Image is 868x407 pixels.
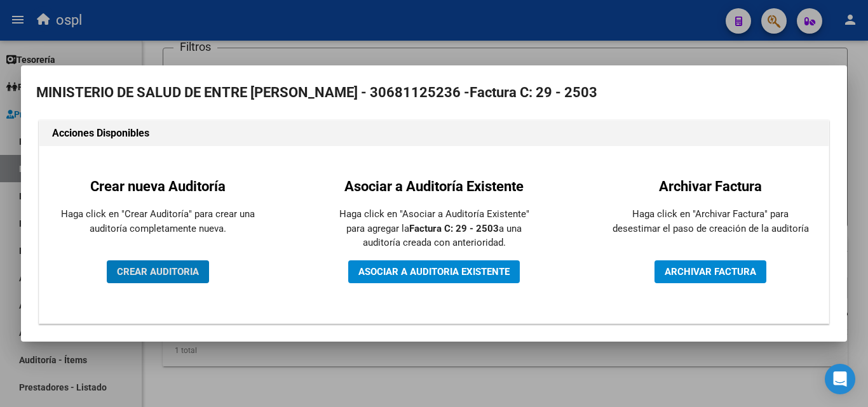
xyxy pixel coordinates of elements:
[348,260,520,283] button: ASOCIAR A AUDITORIA EXISTENTE
[612,176,809,197] h2: Archivar Factura
[665,266,756,277] span: ARCHIVAR FACTURA
[59,176,256,197] h2: Crear nueva Auditoría
[52,126,816,141] h1: Acciones Disponibles
[36,81,832,105] h2: MINISTERIO DE SALUD DE ENTRE [PERSON_NAME] - 30681125236 -
[470,84,597,100] strong: Factura C: 29 - 2503
[358,266,510,277] span: ASOCIAR A AUDITORIA EXISTENTE
[336,207,532,250] p: Haga click en "Asociar a Auditoría Existente" para agregar la a una auditoría creada con anterior...
[59,207,256,236] p: Haga click en "Crear Auditoría" para crear una auditoría completamente nueva.
[612,207,809,236] p: Haga click en "Archivar Factura" para desestimar el paso de creación de la auditoría
[107,260,209,283] button: CREAR AUDITORIA
[654,260,766,283] button: ARCHIVAR FACTURA
[825,364,855,394] div: Open Intercom Messenger
[117,266,199,277] span: CREAR AUDITORIA
[336,176,532,197] h2: Asociar a Auditoría Existente
[409,223,499,234] strong: Factura C: 29 - 2503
